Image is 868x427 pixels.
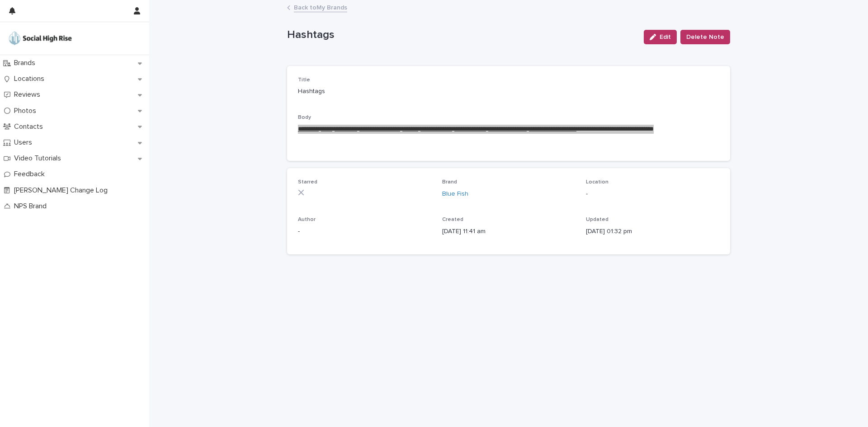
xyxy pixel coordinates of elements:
[298,115,311,120] span: Body
[644,30,677,44] button: Edit
[10,122,50,131] p: Contacts
[442,179,457,185] span: Brand
[287,28,637,42] p: Hashtags
[442,227,576,236] p: [DATE] 11:41 am
[10,107,43,115] p: Photos
[686,33,724,42] span: Delete Note
[442,217,463,222] span: Created
[7,29,73,47] img: o5DnuTxEQV6sW9jFYBBf
[586,227,719,236] p: [DATE] 01:32 pm
[10,154,68,163] p: Video Tutorials
[586,179,609,185] span: Location
[10,90,47,99] p: Reviews
[680,30,730,44] button: Delete Note
[298,217,316,222] span: Author
[10,75,52,83] p: Locations
[442,189,468,199] a: Blue Fish
[586,217,609,222] span: Updated
[660,34,671,40] span: Edit
[10,170,52,178] p: Feedback
[294,2,347,12] a: Back toMy Brands
[298,87,431,96] p: Hashtags
[586,189,719,199] p: -
[298,179,317,185] span: Starred
[298,77,310,83] span: Title
[298,227,431,236] div: -
[10,186,115,195] p: [PERSON_NAME] Change Log
[10,202,54,211] p: NPS Brand
[10,59,42,67] p: Brands
[10,138,39,147] p: Users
